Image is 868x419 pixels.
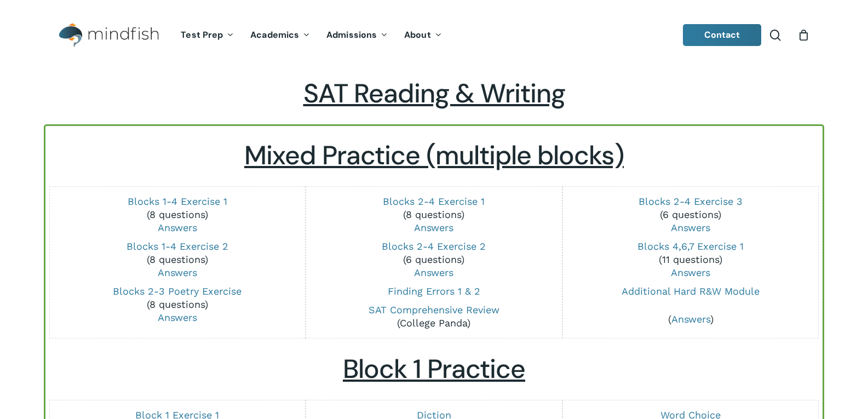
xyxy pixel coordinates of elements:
[250,29,299,41] span: Academics
[704,29,740,41] span: Contact
[571,240,811,279] p: (11 questions)
[326,29,377,41] span: Admissions
[58,285,298,324] p: (8 questions)
[128,196,227,207] a: Blocks 1-4 Exercise 1
[314,195,554,234] p: (8 questions)
[388,285,480,297] a: Finding Errors 1 & 2
[113,285,242,297] a: Blocks 2-3 Poetry Exercise
[414,222,453,233] a: Answers
[382,240,486,252] a: Blocks 2-4 Exercise 2
[173,15,450,56] nav: Main Menu
[571,313,811,326] p: ( )
[158,312,197,323] a: Answers
[314,240,554,279] p: (6 questions)
[158,222,197,233] a: Answers
[173,31,242,40] a: Test Prep
[44,15,824,56] header: Main Menu
[318,31,396,40] a: Admissions
[242,31,318,40] a: Academics
[671,267,710,278] a: Answers
[58,240,298,279] p: (8 questions)
[181,29,223,41] span: Test Prep
[369,304,499,315] a: SAT Comprehensive Review
[127,240,228,252] a: Blocks 1-4 Exercise 2
[639,196,743,207] a: Blocks 2-4 Exercise 3
[244,138,624,173] u: Mixed Practice (multiple blocks)
[671,313,710,325] a: Answers
[383,196,485,207] a: Blocks 2-4 Exercise 1
[343,352,525,386] u: Block 1 Practice
[571,195,811,234] p: (6 questions)
[314,303,554,330] p: (College Panda)
[414,267,453,278] a: Answers
[303,76,565,111] span: SAT Reading & Writing
[637,240,744,252] a: Blocks 4,6,7 Exercise 1
[58,195,298,234] p: (8 questions)
[683,24,762,46] a: Contact
[404,29,431,41] span: About
[158,267,197,278] a: Answers
[622,285,760,297] a: Additional Hard R&W Module
[396,31,450,40] a: About
[797,29,809,41] a: Cart
[671,222,710,233] a: Answers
